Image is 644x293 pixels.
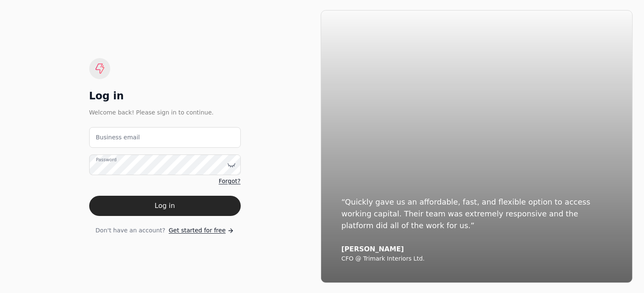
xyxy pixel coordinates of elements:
[341,196,612,232] div: “Quickly gave us an affordable, fast, and flexible option to access working capital. Their team w...
[96,157,116,163] label: Password
[169,226,234,235] a: Get started for free
[218,177,240,186] a: Forgot?
[89,89,240,103] div: Log in
[96,226,165,235] span: Don't have an account?
[96,133,140,142] label: Business email
[89,196,240,216] button: Log in
[169,226,226,235] span: Get started for free
[89,108,240,117] div: Welcome back! Please sign in to continue.
[341,245,612,253] div: [PERSON_NAME]
[341,255,612,263] div: CFO @ Trimark Interiors Ltd.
